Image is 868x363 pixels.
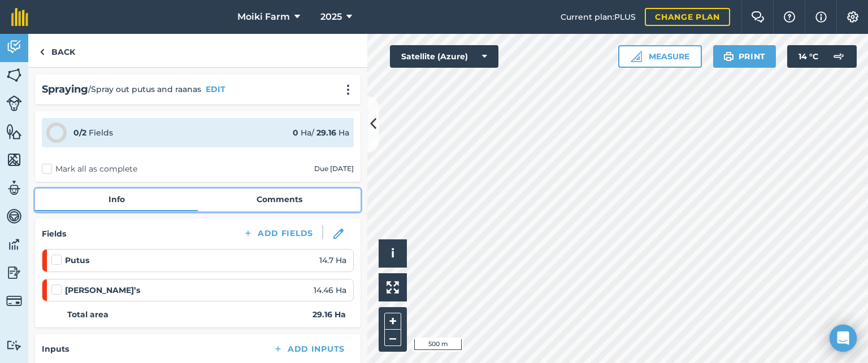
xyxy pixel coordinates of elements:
button: i [379,239,407,268]
img: A question mark icon [783,11,796,23]
label: Mark all as complete [42,163,137,175]
button: Add Inputs [264,341,354,357]
h4: Fields [42,228,66,240]
strong: 0 / 2 [73,128,86,138]
span: Moiki Farm [237,10,290,24]
img: svg+xml;base64,PD94bWwgdmVyc2lvbj0iMS4wIiBlbmNvZGluZz0idXRmLTgiPz4KPCEtLSBHZW5lcmF0b3I6IEFkb2JlIE... [827,45,850,68]
button: – [384,330,401,346]
img: Ruler icon [631,51,642,62]
img: svg+xml;base64,PHN2ZyB4bWxucz0iaHR0cDovL3d3dy53My5vcmcvMjAwMC9zdmciIHdpZHRoPSIxNyIgaGVpZ2h0PSIxNy... [815,10,827,24]
a: Info [35,189,198,210]
img: svg+xml;base64,PD94bWwgdmVyc2lvbj0iMS4wIiBlbmNvZGluZz0idXRmLTgiPz4KPCEtLSBHZW5lcmF0b3I6IEFkb2JlIE... [6,95,22,111]
img: svg+xml;base64,PHN2ZyB4bWxucz0iaHR0cDovL3d3dy53My5vcmcvMjAwMC9zdmciIHdpZHRoPSI5IiBoZWlnaHQ9IjI0Ii... [40,45,45,59]
button: Print [713,45,776,68]
img: svg+xml;base64,PD94bWwgdmVyc2lvbj0iMS4wIiBlbmNvZGluZz0idXRmLTgiPz4KPCEtLSBHZW5lcmF0b3I6IEFkb2JlIE... [6,293,22,309]
button: Satellite (Azure) [390,45,498,68]
strong: 0 [293,128,298,138]
img: Four arrows, one pointing top left, one top right, one bottom right and the last bottom left [387,281,399,294]
img: svg+xml;base64,PD94bWwgdmVyc2lvbj0iMS4wIiBlbmNvZGluZz0idXRmLTgiPz4KPCEtLSBHZW5lcmF0b3I6IEFkb2JlIE... [6,38,22,55]
div: Fields [73,126,113,139]
span: Current plan : PLUS [561,11,636,23]
a: Comments [198,189,361,210]
button: 14 °C [787,45,857,68]
a: Back [28,34,86,67]
img: fieldmargin Logo [11,8,28,26]
a: Change plan [645,8,730,26]
button: Measure [618,45,702,68]
h2: Spraying [42,81,88,98]
img: svg+xml;base64,PHN2ZyB4bWxucz0iaHR0cDovL3d3dy53My5vcmcvMjAwMC9zdmciIHdpZHRoPSI1NiIgaGVpZ2h0PSI2MC... [6,67,22,84]
img: svg+xml;base64,PD94bWwgdmVyc2lvbj0iMS4wIiBlbmNvZGluZz0idXRmLTgiPz4KPCEtLSBHZW5lcmF0b3I6IEFkb2JlIE... [6,264,22,281]
span: / Spray out putus and raanas [88,83,201,95]
button: EDIT [206,83,225,95]
span: 14.7 Ha [319,254,346,266]
h4: Inputs [42,343,69,355]
img: svg+xml;base64,PHN2ZyB3aWR0aD0iMTgiIGhlaWdodD0iMTgiIHZpZXdCb3g9IjAgMCAxOCAxOCIgZmlsbD0ibm9uZSIgeG... [333,229,344,239]
img: svg+xml;base64,PD94bWwgdmVyc2lvbj0iMS4wIiBlbmNvZGluZz0idXRmLTgiPz4KPCEtLSBHZW5lcmF0b3I6IEFkb2JlIE... [6,180,22,196]
span: 2025 [320,10,342,24]
span: i [391,246,394,260]
strong: Total area [67,308,108,321]
strong: [PERSON_NAME]’s [65,284,140,296]
span: 14 ° C [798,45,818,68]
img: svg+xml;base64,PHN2ZyB4bWxucz0iaHR0cDovL3d3dy53My5vcmcvMjAwMC9zdmciIHdpZHRoPSIyMCIgaGVpZ2h0PSIyNC... [341,84,355,95]
div: Ha / Ha [293,126,349,139]
img: svg+xml;base64,PD94bWwgdmVyc2lvbj0iMS4wIiBlbmNvZGluZz0idXRmLTgiPz4KPCEtLSBHZW5lcmF0b3I6IEFkb2JlIE... [6,340,22,351]
button: Add Fields [234,225,322,241]
button: + [384,313,401,330]
strong: Putus [65,254,89,266]
img: Two speech bubbles overlapping with the left bubble in the forefront [751,11,765,23]
strong: 29.16 [316,128,336,138]
span: 14.46 Ha [314,284,346,296]
strong: 29.16 Ha [313,308,346,321]
div: Due [DATE] [314,164,354,173]
img: svg+xml;base64,PHN2ZyB4bWxucz0iaHR0cDovL3d3dy53My5vcmcvMjAwMC9zdmciIHdpZHRoPSI1NiIgaGVpZ2h0PSI2MC... [6,123,22,140]
img: svg+xml;base64,PHN2ZyB4bWxucz0iaHR0cDovL3d3dy53My5vcmcvMjAwMC9zdmciIHdpZHRoPSIxOSIgaGVpZ2h0PSIyNC... [723,50,734,63]
img: svg+xml;base64,PD94bWwgdmVyc2lvbj0iMS4wIiBlbmNvZGluZz0idXRmLTgiPz4KPCEtLSBHZW5lcmF0b3I6IEFkb2JlIE... [6,208,22,225]
img: A cog icon [846,11,860,23]
img: svg+xml;base64,PHN2ZyB4bWxucz0iaHR0cDovL3d3dy53My5vcmcvMjAwMC9zdmciIHdpZHRoPSI1NiIgaGVpZ2h0PSI2MC... [6,151,22,168]
div: Open Intercom Messenger [830,325,857,352]
img: svg+xml;base64,PD94bWwgdmVyc2lvbj0iMS4wIiBlbmNvZGluZz0idXRmLTgiPz4KPCEtLSBHZW5lcmF0b3I6IEFkb2JlIE... [6,236,22,253]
